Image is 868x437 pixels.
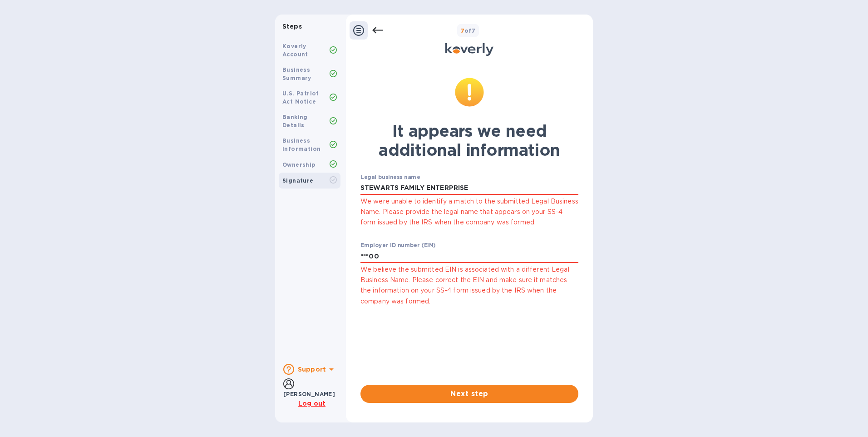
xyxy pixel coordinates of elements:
button: Next step [360,385,578,403]
b: Signature [282,177,314,184]
span: Next step [368,388,571,399]
u: Log out [298,400,325,407]
b: Banking Details [282,114,308,129]
b: Business Information [282,137,321,152]
b: U.S. Patriot Act Notice [282,90,319,105]
b: Koverly Account [282,43,308,58]
p: We were unable to identify a match to the submitted Legal Business Name. Please provide the legal... [360,196,578,228]
b: Business Summary [282,66,311,81]
p: We believe the submitted EIN is associated with a different Legal Business Name. Please correct t... [360,264,578,307]
label: Legal business name [360,175,420,180]
b: Steps [282,23,302,30]
b: Support [298,366,326,373]
b: of 7 [461,27,476,34]
b: Ownership [282,161,316,168]
h1: It appears we need additional information [360,121,578,159]
span: 7 [461,27,464,34]
label: Employer ID number (EIN) [360,243,435,248]
b: [PERSON_NAME] [283,391,335,397]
